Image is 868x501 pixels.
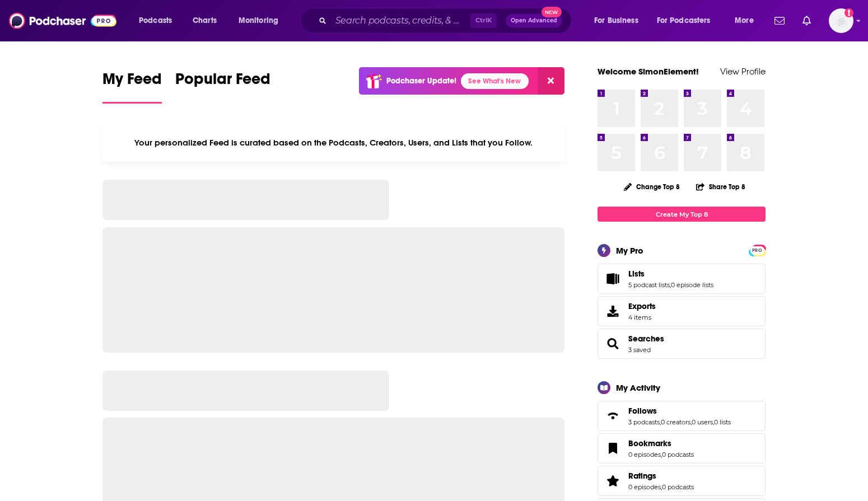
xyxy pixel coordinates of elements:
[661,451,662,458] span: ,
[660,418,661,426] span: ,
[628,346,651,354] a: 3 saved
[696,176,746,198] button: Share Top 8
[720,66,766,77] a: View Profile
[601,271,624,287] a: Lists
[598,466,766,496] span: Ratings
[662,483,694,491] a: 0 podcasts
[727,12,768,30] button: open menu
[692,418,713,426] a: 0 users
[601,473,624,489] a: Ratings
[461,73,529,89] a: See What's New
[628,483,661,491] a: 0 episodes
[131,12,186,30] button: open menu
[628,406,657,416] span: Follows
[617,180,687,194] button: Change Top 8
[750,246,764,255] span: PRO
[601,336,624,352] a: Searches
[542,7,562,17] span: New
[511,18,557,24] span: Open Advanced
[657,13,711,29] span: For Podcasters
[598,264,766,294] span: Lists
[598,296,766,326] a: Exports
[628,334,664,344] a: Searches
[616,382,660,393] div: My Activity
[175,69,270,104] a: Popular Feed
[185,12,223,30] a: Charts
[829,8,853,33] img: User Profile
[798,11,815,30] a: Show notifications dropdown
[628,438,671,448] span: Bookmarks
[671,281,713,289] a: 0 episode lists
[598,401,766,431] span: Follows
[662,451,694,458] a: 0 podcasts
[628,269,713,279] a: Lists
[670,281,671,289] span: ,
[239,13,278,29] span: Monitoring
[102,69,162,104] a: My Feed
[331,12,470,30] input: Search podcasts, credits, & more...
[628,269,645,279] span: Lists
[601,303,624,319] span: Exports
[628,451,661,458] a: 0 episodes
[650,12,727,30] button: open menu
[386,76,456,86] p: Podchaser Update!
[714,418,731,426] a: 0 lists
[735,13,754,29] span: More
[594,13,638,29] span: For Business
[175,69,270,95] span: Popular Feed
[311,8,582,34] div: Search podcasts, credits, & more...
[193,13,217,29] span: Charts
[628,313,656,321] span: 4 items
[628,301,656,311] span: Exports
[844,8,853,17] svg: Add a profile image
[506,14,562,27] button: Open AdvancedNew
[598,433,766,463] span: Bookmarks
[628,281,670,289] a: 5 podcast lists
[601,408,624,424] a: Follows
[9,10,116,31] img: Podchaser - Follow, Share and Rate Podcasts
[713,418,714,426] span: ,
[628,471,694,481] a: Ratings
[829,8,853,33] button: Show profile menu
[586,12,652,30] button: open menu
[690,418,692,426] span: ,
[598,329,766,359] span: Searches
[661,418,690,426] a: 0 creators
[231,12,293,30] button: open menu
[628,418,660,426] a: 3 podcasts
[601,441,624,456] a: Bookmarks
[102,69,162,95] span: My Feed
[770,11,789,30] a: Show notifications dropdown
[102,124,564,162] div: Your personalized Feed is curated based on the Podcasts, Creators, Users, and Lists that you Follow.
[598,66,699,77] a: Welcome SimonElement!
[628,406,731,416] a: Follows
[470,13,497,28] span: Ctrl K
[139,13,172,29] span: Podcasts
[628,471,656,481] span: Ratings
[661,483,662,491] span: ,
[750,246,764,254] a: PRO
[829,8,853,33] span: Logged in as SimonElement
[598,207,766,222] a: Create My Top 8
[616,245,643,256] div: My Pro
[628,438,694,448] a: Bookmarks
